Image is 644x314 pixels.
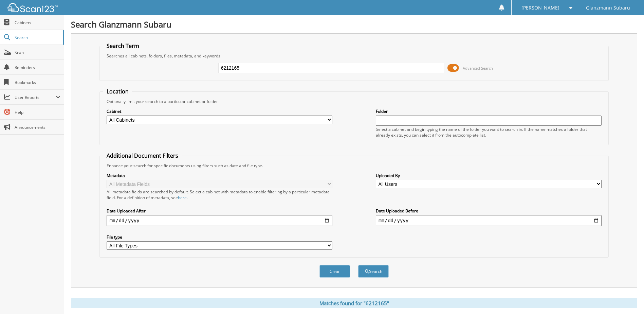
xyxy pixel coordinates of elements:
[15,20,60,25] span: Cabinets
[15,94,56,100] span: User Reports
[71,298,637,308] div: Matches found for "6212165"
[103,42,143,50] legend: Search Term
[15,65,60,70] span: Reminders
[521,6,559,10] span: [PERSON_NAME]
[107,189,332,200] div: All metadata fields are searched by default. Select a cabinet with metadata to enable filtering b...
[15,124,60,130] span: Announcements
[103,53,605,59] div: Searches all cabinets, folders, files, metadata, and keywords
[376,173,602,178] label: Uploaded By
[107,173,332,178] label: Metadata
[15,109,60,115] span: Help
[376,208,602,214] label: Date Uploaded Before
[376,126,602,138] div: Select a cabinet and begin typing the name of the folder you want to search in. If the name match...
[15,35,59,40] span: Search
[7,3,58,12] img: scan123-logo-white.svg
[107,234,332,240] label: File type
[103,99,605,104] div: Optionally limit your search to a particular cabinet or folder
[376,215,602,226] input: end
[103,152,182,159] legend: Additional Document Filters
[376,108,602,114] label: Folder
[103,163,605,169] div: Enhance your search for specific documents using filters such as date and file type.
[586,6,630,10] span: Glanzmann Subaru
[15,80,60,85] span: Bookmarks
[319,265,350,278] button: Clear
[463,66,493,71] span: Advanced Search
[107,208,332,214] label: Date Uploaded After
[107,108,332,114] label: Cabinet
[71,19,637,30] h1: Search Glanzmann Subaru
[178,195,187,200] a: here
[103,88,132,95] legend: Location
[15,50,60,55] span: Scan
[358,265,389,278] button: Search
[107,215,332,226] input: start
